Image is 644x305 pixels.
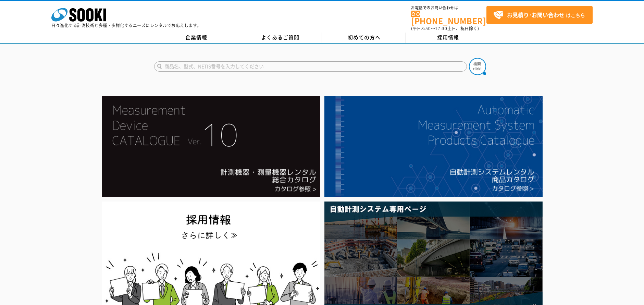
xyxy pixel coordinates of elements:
span: 初めての方へ [348,34,381,41]
a: 初めての方へ [322,33,406,43]
span: (平日 ～ 土日、祝日除く) [411,25,479,32]
span: 17:30 [435,25,447,32]
a: お見積り･お問い合わせはこちら [486,6,593,24]
img: Catalog Ver10 [102,96,320,197]
span: お電話でのお問い合わせは [411,6,486,10]
a: 企業情報 [154,33,238,43]
a: [PHONE_NUMBER] [411,11,486,25]
span: 8:50 [421,25,431,32]
p: 日々進化する計測技術と多種・多様化するニーズにレンタルでお応えします。 [51,23,201,27]
strong: お見積り･お問い合わせ [507,11,565,19]
span: はこちら [493,10,585,20]
img: btn_search.png [469,58,486,75]
a: 採用情報 [406,33,490,43]
a: よくあるご質問 [238,33,322,43]
img: 自動計測システムカタログ [324,96,543,197]
input: 商品名、型式、NETIS番号を入力してください [154,61,467,72]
